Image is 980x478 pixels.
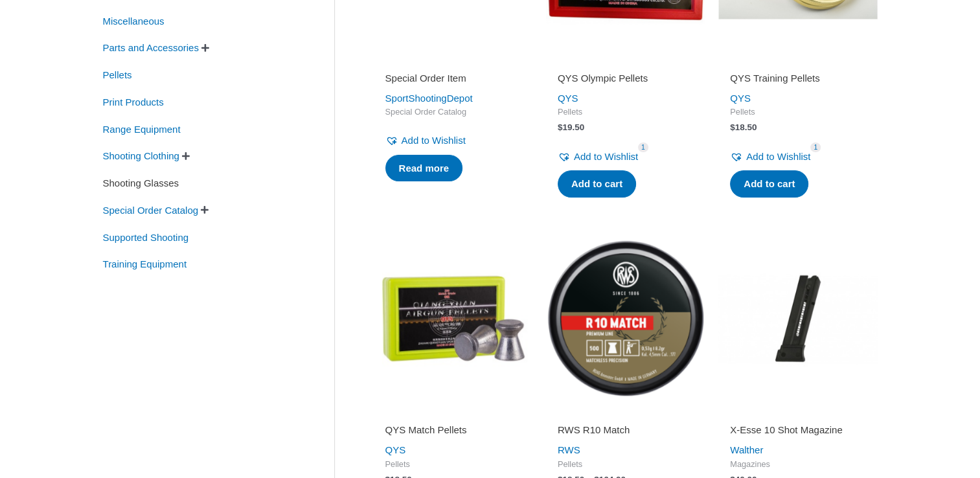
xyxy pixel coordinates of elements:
span: Special Order Catalog [385,107,521,118]
span:  [182,152,190,161]
a: RWS [558,444,580,455]
iframe: Customer reviews powered by Trustpilot [385,54,521,69]
a: QYS [730,93,751,104]
span: Shooting Glasses [102,172,181,194]
a: QYS Olympic Pellets [558,72,694,89]
span: Print Products [102,91,165,113]
bdi: 18.50 [730,122,757,132]
span: $ [730,122,735,132]
h2: QYS Match Pellets [385,424,521,437]
a: Read more about “Special Order Item” [385,155,463,182]
a: Parts and Accessories [102,41,200,52]
a: Add to Wishlist [558,148,638,166]
iframe: Customer reviews powered by Trustpilot [385,405,521,421]
span:  [201,205,209,214]
a: Add to cart: “QYS Training Pellets” [730,170,808,198]
a: Miscellaneous [102,14,166,25]
span: Range Equipment [102,119,182,141]
span: Miscellaneous [102,10,166,32]
span: 1 [810,142,821,152]
iframe: Customer reviews powered by Trustpilot [730,54,866,69]
h2: QYS Training Pellets [730,72,866,85]
a: Range Equipment [102,122,182,133]
a: X-Esse 10 Shot Magazine [730,424,866,441]
a: Pellets [102,69,133,80]
span: Pellets [558,107,694,118]
h2: QYS Olympic Pellets [558,72,694,85]
span:  [201,43,209,52]
a: Add to Wishlist [385,131,466,150]
a: QYS [385,444,406,455]
img: QYS Match Pellets [374,238,533,398]
span: Supported Shooting [102,227,190,249]
span: Magazines [730,459,866,470]
span: Pellets [558,459,694,470]
a: Walther [730,444,763,455]
a: Supported Shooting [102,231,190,242]
img: RWS R10 Match [546,238,705,398]
span: Add to Wishlist [746,151,810,162]
a: Print Products [102,96,165,107]
a: Shooting Glasses [102,177,181,188]
iframe: Customer reviews powered by Trustpilot [558,405,694,421]
a: Add to Wishlist [730,148,810,166]
span: Pellets [102,64,133,86]
a: QYS Match Pellets [385,424,521,441]
span: Pellets [385,459,521,470]
span: $ [558,122,563,132]
span: Training Equipment [102,253,188,275]
span: Parts and Accessories [102,37,200,59]
a: SportShootingDepot [385,93,473,104]
a: Add to cart: “QYS Olympic Pellets” [558,170,636,198]
span: 1 [638,142,648,152]
a: Special Order Catalog [102,204,200,215]
a: QYS Training Pellets [730,72,866,89]
h2: RWS R10 Match [558,424,694,437]
span: Special Order Catalog [102,199,200,222]
a: Training Equipment [102,258,188,269]
bdi: 19.50 [558,122,584,132]
a: QYS [558,93,578,104]
h2: X-Esse 10 Shot Magazine [730,424,866,437]
span: Shooting Clothing [102,145,181,167]
span: Add to Wishlist [402,135,466,146]
a: RWS R10 Match [558,424,694,441]
span: Pellets [730,107,866,118]
span: Add to Wishlist [574,151,638,162]
a: Special Order Item [385,72,521,89]
iframe: Customer reviews powered by Trustpilot [730,405,866,421]
a: Shooting Clothing [102,150,181,161]
h2: Special Order Item [385,72,521,85]
iframe: Customer reviews powered by Trustpilot [558,54,694,69]
img: X-Esse 10 Shot Magazine [718,238,878,398]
